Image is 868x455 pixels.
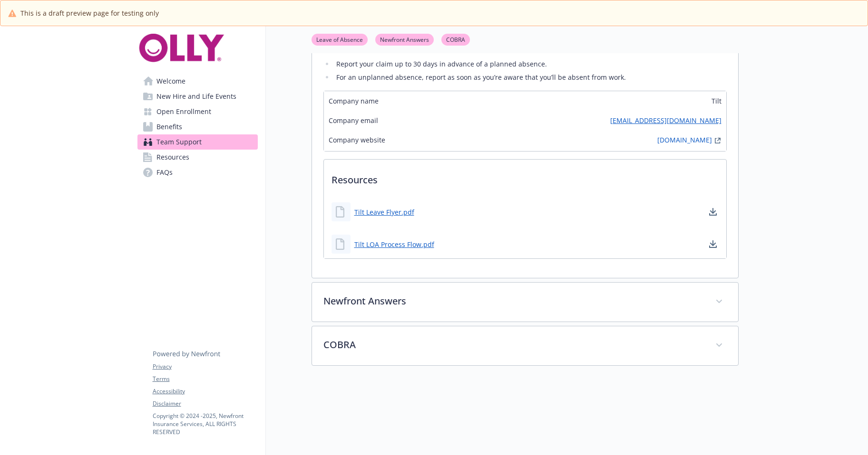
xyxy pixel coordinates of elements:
[334,72,727,83] li: For an unplanned absence, report as soon as you’re aware that you’ll be absent from work.
[707,238,719,250] a: download document
[156,134,202,150] span: Team Support
[137,119,258,134] a: Benefits
[712,96,722,106] span: Tilt
[156,150,189,165] span: Resources
[20,8,159,18] span: This is a draft preview page for testing only
[153,412,257,436] p: Copyright © 2024 - 2025 , Newfront Insurance Services, ALL RIGHTS RESERVED
[153,375,257,383] a: Terms
[375,35,434,44] a: Newfront Answers
[312,35,368,44] a: Leave of Absence
[323,294,704,308] p: Newfront Answers
[329,135,385,146] span: Company website
[324,160,726,195] p: Resources
[354,239,434,249] a: Tilt LOA Process Flow.pdf
[137,104,258,119] a: Open Enrollment
[137,74,258,89] a: Welcome
[329,96,379,106] span: Company name
[153,387,257,396] a: Accessibility
[354,207,414,217] a: Tilt Leave Flyer.pdf
[137,89,258,104] a: New Hire and Life Events
[137,165,258,180] a: FAQs
[156,104,211,119] span: Open Enrollment
[137,150,258,165] a: Resources
[441,35,470,44] a: COBRA
[712,135,723,146] a: external
[323,338,704,352] p: COBRA
[334,58,727,70] li: Report your claim up to 30 days in advance of a planned absence.
[610,115,722,125] a: [EMAIL_ADDRESS][DOMAIN_NAME]
[329,115,378,125] span: Company email
[707,206,719,218] a: download document
[312,283,738,322] div: Newfront Answers
[137,134,258,150] a: Team Support
[657,135,712,146] a: [DOMAIN_NAME]
[156,74,185,89] span: Welcome
[156,165,173,180] span: FAQs
[153,399,257,408] a: Disclaimer
[153,362,257,371] a: Privacy
[156,89,236,104] span: New Hire and Life Events
[156,119,182,134] span: Benefits
[312,326,738,365] div: COBRA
